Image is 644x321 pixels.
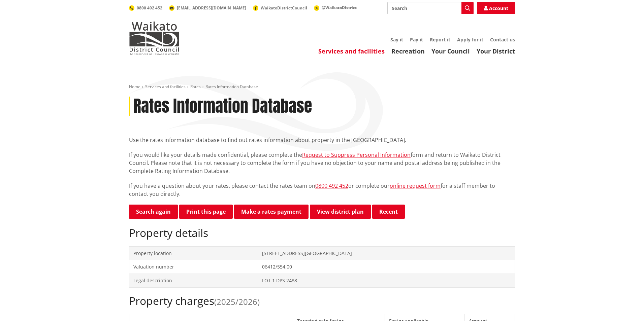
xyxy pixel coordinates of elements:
[315,182,348,189] a: 0800 492 452
[129,22,180,55] img: Waikato District Council - Te Kaunihera aa Takiwaa o Waikato
[372,205,405,219] button: Recent
[410,36,423,43] a: Pay it
[477,47,515,55] a: Your District
[214,296,260,307] span: (2025/2026)
[129,151,515,175] p: If you would like your details made confidential, please complete the form and return to Waikato ...
[169,5,246,11] a: [EMAIL_ADDRESS][DOMAIN_NAME]
[129,260,258,274] td: Valuation number
[253,5,307,11] a: WaikatoDistrictCouncil
[302,151,411,158] a: Request to Suppress Personal Information
[129,136,515,144] p: Use the rates information database to find out rates information about property in the [GEOGRAPHI...
[430,36,450,43] a: Report it
[258,246,515,260] td: [STREET_ADDRESS][GEOGRAPHIC_DATA]
[322,5,357,10] span: @WaikatoDistrict
[261,5,307,11] span: WaikatoDistrictCouncil
[129,294,515,307] h2: Property charges
[179,205,233,219] button: Print this page
[431,47,470,55] a: Your Council
[177,5,246,11] span: [EMAIL_ADDRESS][DOMAIN_NAME]
[258,260,515,274] td: 06412/554.00
[490,36,515,43] a: Contact us
[129,84,140,90] a: Home
[129,274,258,287] td: Legal description
[387,2,474,14] input: Search input
[133,97,312,116] h1: Rates Information Database
[129,246,258,260] td: Property location
[129,5,162,11] a: 0800 492 452
[391,47,425,55] a: Recreation
[129,84,515,90] nav: breadcrumb
[129,205,178,219] a: Search again
[457,36,483,43] a: Apply for it
[314,5,357,10] a: @WaikatoDistrict
[310,205,371,219] a: View district plan
[190,84,201,90] a: Rates
[318,47,385,55] a: Services and facilities
[234,205,309,219] a: Make a rates payment
[477,2,515,14] a: Account
[390,182,441,189] a: online request form
[205,84,258,90] span: Rates Information Database
[258,274,515,287] td: LOT 1 DPS 2488
[129,182,515,198] p: If you have a question about your rates, please contact the rates team on or complete our for a s...
[390,36,403,43] a: Say it
[137,5,162,11] span: 0800 492 452
[129,226,515,239] h2: Property details
[145,84,186,90] a: Services and facilities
